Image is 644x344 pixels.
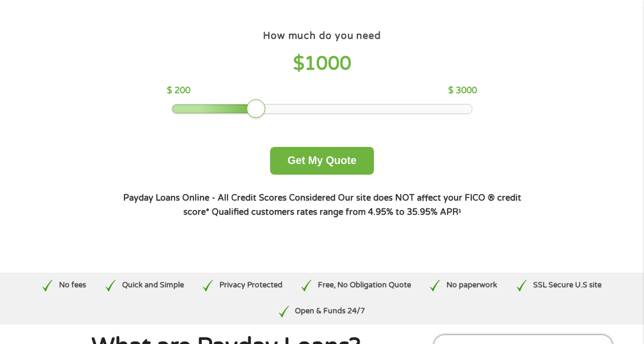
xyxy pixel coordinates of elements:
p: Open & Funds 24/7 [295,306,365,317]
strong: Qualified customers rates range from 4.95% to 35.95% APR¹ [212,207,461,217]
p: SSL Secure U.S site [533,280,602,291]
strong: Payday Loans Online - All Credit Scores Considered [123,193,336,203]
p: Free, No Obligation Quote [318,280,411,291]
span: 1000 [304,53,351,75]
p: Quick and Simple [122,280,184,291]
h4: $ [167,52,477,76]
h4: How much do you need [263,30,381,42]
p: No paperwork [446,280,497,291]
p: $ 200 [167,84,190,97]
p: Privacy Protected [219,280,282,291]
p: No fees [59,280,86,291]
p: $ 3000 [448,84,477,97]
button: Get My Quote [270,147,373,175]
strong: Our site does NOT affect your FICO ® credit score* [183,193,521,217]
